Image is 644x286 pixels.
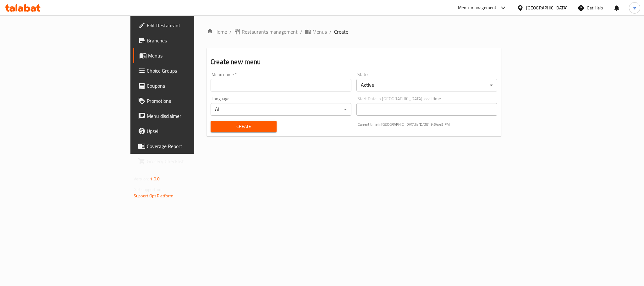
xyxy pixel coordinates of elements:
li: / [329,28,332,36]
span: Version: [134,175,149,183]
a: Coverage Report [133,139,238,154]
span: Upsell [147,127,233,135]
input: Please enter Menu name [211,79,351,91]
div: All [211,103,351,116]
span: Menus [148,52,233,59]
a: Support.OpsPlatform [134,192,173,200]
a: Menus [305,28,327,36]
div: [GEOGRAPHIC_DATA] [526,4,568,11]
a: Grocery Checklist [133,154,238,169]
a: Branches [133,33,238,48]
a: Upsell [133,124,238,139]
div: Active [356,79,497,91]
span: Branches [147,37,233,44]
span: 1.0.0 [150,175,160,183]
div: Menu-management [458,4,497,12]
a: Restaurants management [234,28,298,36]
nav: breadcrumb [207,28,501,36]
li: / [300,28,302,36]
span: Create [216,123,272,130]
a: Menus [133,48,238,63]
h2: Create new menu [211,57,497,67]
span: Choice Groups [147,67,233,74]
a: Choice Groups [133,63,238,78]
a: Coupons [133,78,238,93]
a: Menu disclaimer [133,108,238,124]
span: Coupons [147,82,233,90]
a: Promotions [133,93,238,108]
span: Restaurants management [242,28,298,36]
span: Promotions [147,97,233,105]
span: Coverage Report [147,142,233,150]
span: Create [334,28,348,36]
span: Menus [312,28,327,36]
span: Get support on: [134,185,162,194]
span: Grocery Checklist [147,157,233,165]
span: m [633,4,636,11]
span: Menu disclaimer [147,112,233,120]
button: Create [211,121,277,132]
a: Edit Restaurant [133,18,238,33]
span: Edit Restaurant [147,22,233,29]
p: Current time in [GEOGRAPHIC_DATA] is [DATE] 9:54:45 PM [358,122,497,127]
